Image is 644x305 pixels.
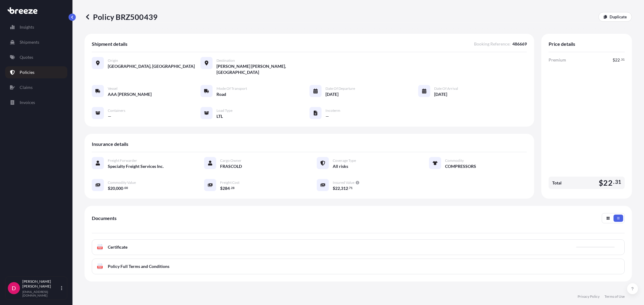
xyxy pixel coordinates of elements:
span: Destination [216,58,235,63]
span: 28 [231,187,235,189]
p: [PERSON_NAME] [PERSON_NAME] [22,279,60,289]
span: [DATE] [434,91,447,97]
span: Coverage Type [333,158,356,163]
a: Terms of Use [604,294,625,299]
span: — [108,113,111,119]
a: Quotes [5,51,67,63]
span: Commodity [445,158,464,163]
span: — [325,113,329,119]
span: . [348,187,349,189]
p: Shipments [20,39,39,45]
span: Total [552,180,562,186]
span: Insurance details [92,141,128,147]
p: Insights [20,24,34,30]
span: $ [333,186,335,190]
span: Containers [108,108,125,113]
span: D [12,285,16,291]
span: , [115,186,116,190]
span: 284 [223,186,230,190]
p: Claims [20,84,33,90]
p: Duplicate [610,14,627,20]
span: Specialty Freight Services Inc. [108,163,164,169]
span: Shipment details [92,41,127,47]
span: All risks [333,163,348,169]
span: . [123,187,124,189]
span: 31 [615,180,621,184]
span: $ [108,186,110,190]
p: [EMAIL_ADDRESS][DOMAIN_NAME] [22,290,60,297]
span: COMPRESSORS [445,163,476,169]
span: 20 [110,186,115,190]
span: Policy Full Terms and Conditions [108,263,169,269]
p: Policy BRZ500439 [85,12,158,22]
span: [DATE] [325,91,338,97]
span: Road [216,91,226,97]
span: Vessel [108,86,117,91]
span: Load Type [216,108,232,113]
span: [GEOGRAPHIC_DATA], [GEOGRAPHIC_DATA] [108,63,195,69]
text: PDF [98,247,102,249]
a: Duplicate [598,12,632,22]
a: Policies [5,66,67,78]
span: Freight Forwarder [108,158,137,163]
text: PDF [98,266,102,268]
span: 71 [349,187,353,189]
a: Privacy Policy [578,294,600,299]
span: . [620,58,621,61]
span: FRASCOLD [220,163,242,169]
span: 486669 [512,41,527,47]
span: 312 [341,186,348,190]
span: $ [613,58,615,62]
span: LTL [216,113,223,119]
p: Invoices [20,99,35,105]
span: Certificate [108,244,127,250]
span: AAA [PERSON_NAME] [108,91,152,97]
span: 00 [124,187,128,189]
span: $ [220,186,223,190]
span: Date of Arrival [434,86,458,91]
span: Documents [92,215,117,221]
span: Incoterm [325,108,340,113]
span: Insured Value [333,180,354,185]
span: Premium [549,57,566,63]
span: Origin [108,58,118,63]
span: 22 [603,179,612,187]
span: . [613,180,614,184]
p: Policies [20,69,34,75]
a: Shipments [5,36,67,48]
p: Quotes [20,54,33,60]
span: Cargo Owner [220,158,242,163]
span: Price details [549,41,575,47]
a: Invoices [5,96,67,108]
span: Date of Departure [325,86,355,91]
span: Commodity Value [108,180,136,185]
span: 31 [621,58,625,61]
span: . [230,187,231,189]
a: Claims [5,81,67,93]
a: PDFPolicy Full Terms and Conditions [92,259,625,274]
span: 000 [116,186,123,190]
span: 22 [335,186,340,190]
span: Mode of Transport [216,86,247,91]
span: Freight Cost [220,180,239,185]
a: Insights [5,21,67,33]
span: $ [599,179,603,187]
span: [PERSON_NAME] [PERSON_NAME], [GEOGRAPHIC_DATA] [216,63,309,75]
span: , [340,186,341,190]
span: Booking Reference : [474,41,511,47]
span: 22 [615,58,620,62]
